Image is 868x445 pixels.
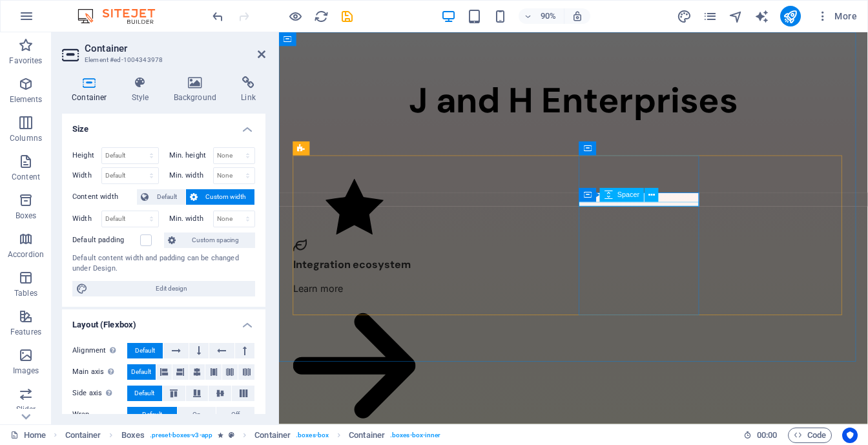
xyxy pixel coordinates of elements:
span: Spacer [617,192,639,199]
i: Pages (Ctrl+Alt+S) [703,9,718,24]
button: pages [703,8,718,24]
span: Default [134,386,154,401]
label: Height [72,152,101,159]
button: Default [127,386,162,401]
label: Min. height [169,152,213,159]
button: Usercentrics [842,428,858,443]
button: Default [137,189,185,205]
label: Content width [72,189,137,205]
span: 00 00 [757,428,777,443]
button: undo [210,8,225,24]
button: 90% [519,8,564,24]
img: Editor Logo [74,8,171,24]
span: Default [142,407,162,422]
span: Click to select. Double-click to edit [121,428,145,443]
span: Edit design [92,281,251,296]
label: Alignment [72,343,127,358]
p: Slider [16,404,36,415]
span: . boxes-box [296,428,329,443]
button: Click here to leave preview mode and continue editing [287,8,303,24]
i: AI Writer [754,9,769,24]
button: Default [127,343,163,358]
p: Boxes [15,211,37,221]
div: Default content width and padding can be changed under Design. [72,253,255,274]
i: Publish [783,9,798,24]
button: More [811,6,862,26]
button: Default [127,364,156,380]
i: This element is a customizable preset [229,431,234,439]
button: save [339,8,355,24]
button: Code [788,428,832,443]
span: On [192,407,201,422]
label: Side axis [72,386,127,401]
p: Tables [14,288,37,298]
h3: Element #ed-1004343978 [85,54,240,66]
button: Custom width [186,189,255,205]
span: Click to select. Double-click to edit [254,428,291,443]
button: reload [313,8,329,24]
a: Click to cancel selection. Double-click to open Pages [10,428,46,443]
button: design [677,8,692,24]
button: Off [216,407,254,422]
span: : [766,430,768,440]
span: Default [131,364,151,380]
h4: Style [122,76,164,103]
i: Undo: Delete elements (Ctrl+Z) [211,9,225,24]
button: navigator [728,8,744,24]
span: Default [135,343,155,358]
i: Reload page [314,9,329,24]
p: Features [10,327,41,337]
nav: breadcrumb [65,428,441,443]
p: Content [12,172,40,182]
button: Custom spacing [164,233,255,248]
i: Design (Ctrl+Alt+Y) [677,9,692,24]
label: Wrap [72,407,127,422]
h4: Size [62,114,265,137]
label: Default padding [72,233,140,248]
span: Click to select. Double-click to edit [65,428,101,443]
span: More [816,10,857,23]
h2: Container [85,43,265,54]
button: On [178,407,216,422]
i: On resize automatically adjust zoom level to fit chosen device. [572,10,583,22]
i: Save (Ctrl+S) [340,9,355,24]
label: Min. width [169,172,213,179]
span: Code [794,428,826,443]
label: Main axis [72,364,127,380]
label: Width [72,215,101,222]
h4: Container [62,76,122,103]
h4: Layout (Flexbox) [62,309,265,333]
p: Images [13,366,39,376]
button: publish [780,6,801,26]
h4: Background [164,76,232,103]
i: Navigator [728,9,743,24]
button: text_generator [754,8,770,24]
span: Default [152,189,181,205]
h6: 90% [538,8,559,24]
p: Elements [10,94,43,105]
h4: Link [231,76,265,103]
label: Min. width [169,215,213,222]
span: Custom spacing [180,233,251,248]
p: Columns [10,133,42,143]
button: Default [127,407,177,422]
i: Element contains an animation [218,431,223,439]
p: Favorites [9,56,42,66]
h6: Session time [743,428,778,443]
span: Click to select. Double-click to edit [349,428,385,443]
span: . preset-boxes-v3-app [150,428,212,443]
label: Width [72,172,101,179]
span: Off [231,407,240,422]
span: Custom width [201,189,251,205]
button: Edit design [72,281,255,296]
p: Accordion [8,249,44,260]
span: . boxes-box-inner [390,428,441,443]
